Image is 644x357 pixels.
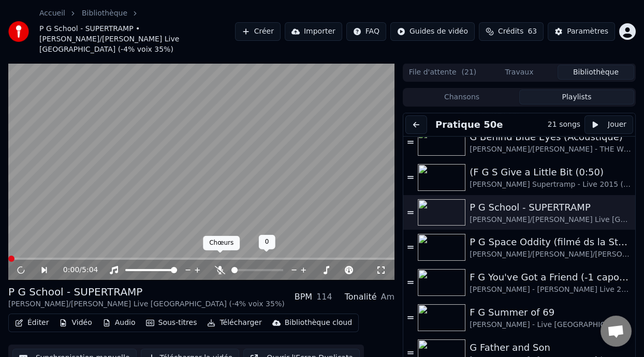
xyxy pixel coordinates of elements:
[8,299,285,309] div: [PERSON_NAME]/[PERSON_NAME] Live [GEOGRAPHIC_DATA] (-4% voix 35%)
[431,117,507,132] button: Pratique 50e
[462,67,477,78] span: ( 21 )
[528,26,537,37] span: 63
[63,265,79,275] span: 0:00
[285,318,352,328] div: Bibliothèque cloud
[63,265,88,275] div: /
[295,291,312,303] div: BPM
[584,115,633,134] button: Jouer
[470,340,631,355] div: G Father and Son
[8,285,285,299] div: P G School - SUPERTRAMP
[259,235,275,249] div: 0
[470,130,631,144] div: G Behind Blue Eyes (Acoustique)
[481,65,558,80] button: Travaux
[82,265,98,275] span: 5:04
[8,21,29,42] img: youka
[142,316,201,330] button: Sous-titres
[470,249,631,260] div: [PERSON_NAME]/[PERSON_NAME]/[PERSON_NAME] (Version de [PERSON_NAME]) voix 30%
[203,236,240,250] div: Chœurs
[345,291,377,303] div: Tonalité
[470,305,631,320] div: F G Summer of 69
[98,316,140,330] button: Audio
[470,180,631,190] div: [PERSON_NAME] Supertramp - Live 2015 (-4%)
[55,316,96,330] button: Vidéo
[470,165,631,180] div: (F G S Give a Little Bit (0:50)
[470,270,631,285] div: F G You've Got a Friend (-1 capo 1)
[203,316,266,330] button: Télécharger
[346,22,386,41] button: FAQ
[479,22,544,41] button: Crédits63
[39,8,65,19] a: Accueil
[390,22,475,41] button: Guides de vidéo
[39,24,235,55] span: P G School - SUPERTRAMP • [PERSON_NAME]/[PERSON_NAME] Live [GEOGRAPHIC_DATA] (-4% voix 35%)
[82,8,127,19] a: Bibliothèque
[470,215,631,225] div: [PERSON_NAME]/[PERSON_NAME] Live [GEOGRAPHIC_DATA] (-4% voix 35%)
[498,26,523,37] span: Crédits
[519,90,634,105] button: Playlists
[39,8,235,55] nav: breadcrumb
[404,90,519,105] button: Chansons
[404,65,481,80] button: File d'attente
[558,65,634,80] button: Bibliothèque
[548,120,580,130] div: 21 songs
[380,291,394,303] div: Am
[470,200,631,215] div: P G School - SUPERTRAMP
[601,316,632,347] div: Ouvrir le chat
[470,144,631,155] div: [PERSON_NAME]/[PERSON_NAME] - THE WHO Live [GEOGRAPHIC_DATA][PERSON_NAME] 2022 (sans voix)
[548,22,615,41] button: Paramètres
[11,316,53,330] button: Éditer
[567,26,608,37] div: Paramètres
[470,285,631,295] div: [PERSON_NAME] - [PERSON_NAME] Live 2021 (voix 25%)
[285,22,342,41] button: Importer
[470,320,631,330] div: [PERSON_NAME] - Live [GEOGRAPHIC_DATA][PERSON_NAME] 2024
[235,22,281,41] button: Créer
[316,291,332,303] div: 114
[470,235,631,249] div: P G Space Oddity (filmé ds la Station Spatiale Internationale)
